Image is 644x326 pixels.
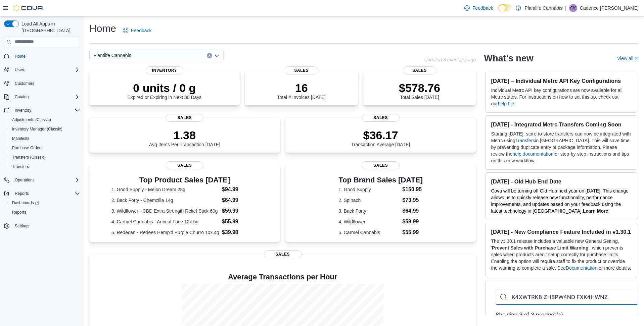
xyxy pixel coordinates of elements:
span: Sales [166,114,203,122]
dd: $55.99 [222,218,258,226]
span: Home [12,52,80,60]
p: $578.76 [399,81,440,95]
a: Dashboards [9,199,42,207]
a: Adjustments (Classic) [9,116,54,124]
span: Transfers [9,163,80,171]
a: Transfers [9,163,32,171]
a: Home [12,52,28,60]
span: Catalog [12,93,80,101]
span: Dashboards [9,199,80,207]
dt: 1. Good Supply - Melon Dream 28g [111,186,219,193]
a: Transfers [515,138,535,143]
h3: [DATE] - Integrated Metrc Transfers Coming Soon [491,121,632,128]
span: Dashboards [12,200,39,206]
span: Settings [15,223,29,229]
dt: 5. Redecan - Redees Hemp'd Purple Churro 10x.4g [111,229,219,236]
dt: 1. Good Supply [338,186,400,193]
a: Transfers (Classic) [9,153,48,161]
span: Sales [403,66,436,74]
p: 16 [277,81,325,95]
span: Reports [12,210,26,215]
a: Documentation [566,265,597,271]
button: Inventory Manager (Classic) [7,124,83,134]
span: Reports [9,208,80,216]
a: help documentation [512,151,553,157]
button: Reports [7,208,83,217]
span: Manifests [9,134,80,143]
a: help file [498,101,514,106]
p: Updated 8 minute(s) ago [424,57,476,62]
button: Customers [1,78,83,88]
dt: 2. Spinach [338,197,400,204]
dd: $59.99 [222,207,258,215]
span: Transfers (Classic) [12,155,46,160]
span: Reports [12,189,80,198]
span: Purchase Orders [9,144,80,152]
button: Open list of options [214,53,220,58]
p: 1.38 [149,128,220,142]
button: Manifests [7,134,83,143]
button: Clear input [207,53,212,58]
button: Inventory [12,106,34,114]
button: Operations [1,175,83,185]
span: Adjustments (Classic) [9,116,80,124]
span: Users [12,66,80,74]
div: Cadence Klein [569,4,577,12]
strong: Prevent Sales with Purchase Limit Warning [492,245,588,251]
nav: Complex example [4,49,80,249]
dd: $39.98 [222,228,258,236]
h1: Home [89,22,116,35]
span: Operations [15,177,35,183]
p: 0 units / 0 g [127,81,201,95]
div: Total Sales [DATE] [399,81,440,100]
p: The v1.30.1 release includes a valuable new General Setting, ' ', which prevents sales when produ... [491,238,632,271]
a: Learn More [583,208,608,214]
button: Transfers [7,162,83,171]
span: Inventory Manager (Classic) [12,126,62,132]
span: Purchase Orders [12,145,43,151]
span: Sales [362,161,400,169]
button: Transfers (Classic) [7,153,83,162]
span: Inventory [146,66,183,74]
div: Expired or Expiring in Next 30 Days [127,81,201,100]
span: Cova will be turning off Old Hub next year on [DATE]. This change allows us to quickly release ne... [491,188,628,214]
dt: 4. Wildflower [338,218,400,225]
dd: $94.99 [222,185,258,194]
a: Inventory Manager (Classic) [9,125,65,133]
span: Customers [15,81,34,86]
a: Purchase Orders [9,144,45,152]
h4: Average Transactions per Hour [95,273,470,281]
dt: 4. Carmel Cannabis - Animal Face 12x.5g [111,218,219,225]
a: Customers [12,79,37,88]
h2: What's new [484,53,533,64]
div: Total # Invoices [DATE] [277,81,325,100]
span: Sales [166,161,203,169]
input: Dark Mode [498,4,512,11]
p: Plantlife Cannabis [524,4,562,12]
button: Inventory [1,106,83,115]
dt: 3. Wildflower - CBD Extra Strength Relief Stick 60g [111,208,219,214]
span: Inventory [12,106,80,114]
h3: Top Product Sales [DATE] [111,176,258,184]
dd: $64.99 [402,207,423,215]
button: Users [12,66,28,74]
span: CK [570,4,576,12]
p: Cadence [PERSON_NAME] [580,4,639,12]
a: Feedback [462,1,496,15]
span: Home [15,54,26,59]
dd: $59.99 [402,218,423,226]
a: Reports [9,208,29,216]
span: Sales [362,114,400,122]
span: Inventory [15,108,31,113]
span: Load All Apps in [GEOGRAPHIC_DATA] [19,20,80,34]
dd: $73.95 [402,196,423,204]
a: Settings [12,222,32,230]
svg: External link [635,57,639,61]
span: Sales [264,250,302,258]
button: Adjustments (Classic) [7,115,83,124]
img: Cova [13,5,44,11]
p: | [565,4,566,12]
button: Purchase Orders [7,143,83,153]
